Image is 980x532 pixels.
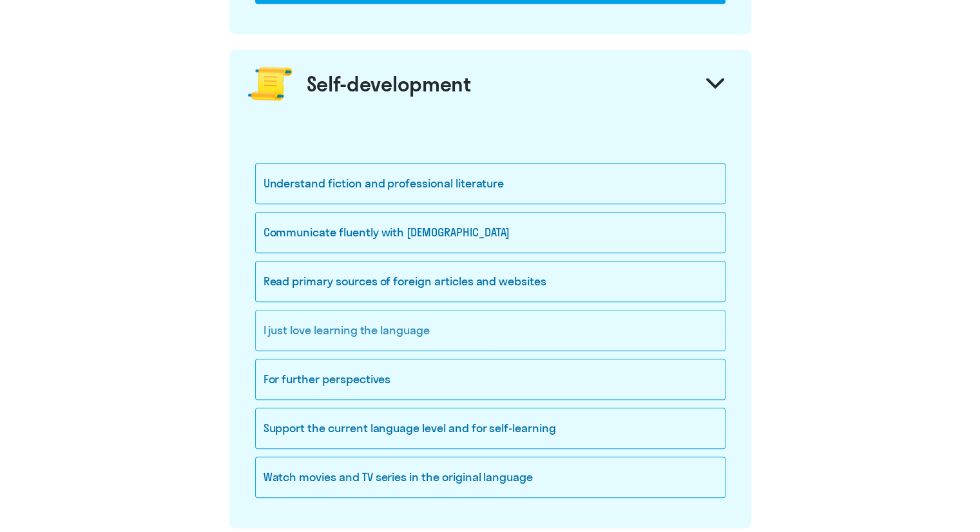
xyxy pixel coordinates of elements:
[255,457,725,498] div: Watch movies and TV series in the original language
[307,71,471,97] div: Self-development
[255,310,725,351] div: I just love learning the language
[255,212,725,253] div: Communicate fluently with [DEMOGRAPHIC_DATA]
[255,261,725,302] div: Read primary sources of foreign articles and websites
[255,359,725,400] div: For further perspectives
[247,60,294,108] img: roll.png
[255,408,725,449] div: Support the current language level and for self-learning
[255,163,725,204] div: Understand fiction and professional literature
